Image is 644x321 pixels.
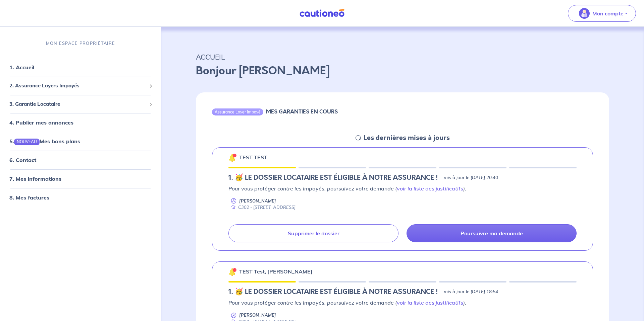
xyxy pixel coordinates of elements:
img: 🔔 [228,154,236,162]
button: illu_account_valid_menu.svgMon compte [568,5,636,22]
img: illu_account_valid_menu.svg [579,8,590,19]
p: - mis à jour le [DATE] 20:40 [440,174,498,181]
p: MON ESPACE PROPRIÉTAIRE [46,40,115,47]
p: ACCUEIL [196,51,609,63]
span: 2. Assurance Loyers Impayés [9,82,147,90]
p: Pour vous protéger contre les impayés, poursuivez votre demande ( ). [228,184,577,192]
p: [PERSON_NAME] [239,312,276,318]
h5: Les dernières mises à jours [364,134,450,142]
p: Pour vous protéger contre les impayés, poursuivez votre demande ( ). [228,299,577,307]
div: 6. Contact [3,153,158,167]
p: Supprimer le dossier [288,230,339,237]
a: 6. Contact [9,157,36,163]
div: 4. Publier mes annonces [3,116,158,129]
span: 3. Garantie Locataire [9,100,147,108]
p: TEST TEST [239,153,267,161]
p: Mon compte [592,9,624,17]
p: TEST Test, [PERSON_NAME] [239,267,313,275]
div: Assurance Loyer Impayé [212,108,263,115]
a: Supprimer le dossier [228,224,398,242]
h6: MES GARANTIES EN COURS [266,108,338,115]
div: 7. Mes informations [3,172,158,185]
a: voir la liste des justificatifs [397,299,463,306]
div: 2. Assurance Loyers Impayés [3,79,158,92]
p: Poursuivre ma demande [461,230,523,237]
div: 5.NOUVEAUMes bons plans [3,135,158,148]
div: C302 - [STREET_ADDRESS] [228,204,296,211]
img: 🔔 [228,268,236,276]
h5: 1.︎ 🥳 LE DOSSIER LOCATAIRE EST ÉLIGIBLE À NOTRE ASSURANCE ! [228,174,438,182]
h5: 1.︎ 🥳 LE DOSSIER LOCATAIRE EST ÉLIGIBLE À NOTRE ASSURANCE ! [228,288,438,296]
div: state: ELIGIBILITY-RESULT-IN-PROGRESS, Context: NEW,MAYBE-CERTIFICATE,ALONE,LESSOR-DOCUMENTS [228,174,577,182]
p: [PERSON_NAME] [239,198,276,204]
a: 4. Publier mes annonces [9,119,73,126]
img: Cautioneo [297,9,347,17]
div: 1. Accueil [3,61,158,74]
div: state: ELIGIBILITY-RESULT-IN-PROGRESS, Context: NEW,MAYBE-CERTIFICATE,RELATIONSHIP,LESSOR-DOCUMENTS [228,288,577,296]
a: voir la liste des justificatifs [397,185,463,192]
a: Poursuivre ma demande [407,224,577,242]
a: 8. Mes factures [9,194,49,201]
p: - mis à jour le [DATE] 18:54 [440,289,498,295]
a: 7. Mes informations [9,175,61,182]
div: 8. Mes factures [3,191,158,204]
a: 1. Accueil [9,64,34,71]
a: 5.NOUVEAUMes bons plans [9,138,80,145]
p: Bonjour [PERSON_NAME] [196,63,609,79]
div: 3. Garantie Locataire [3,98,158,111]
